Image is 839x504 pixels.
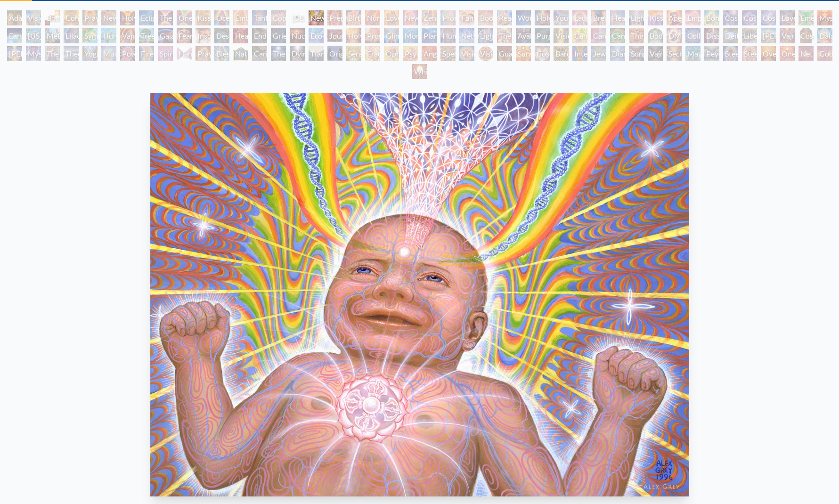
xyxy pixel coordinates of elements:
div: Lilacs [64,28,79,43]
div: Boo-boo [478,10,493,25]
div: Oversoul [761,46,776,61]
div: Steeplehead 1 [723,46,738,61]
div: Zena Lotus [422,10,437,25]
div: Kissing [195,10,211,25]
div: Spirit Animates the Flesh [158,46,173,61]
div: Cannabacchus [610,28,625,43]
div: Empowerment [685,10,701,25]
div: Holy Family [535,10,550,25]
div: Earth Energies [7,28,22,43]
div: Secret Writing Being [667,46,682,61]
div: Interbeing [572,46,587,61]
div: Reading [497,10,512,25]
div: Collective Vision [685,28,701,43]
div: Metamorphosis [45,28,60,43]
div: Mudra [101,46,116,61]
div: New Family [403,10,418,25]
div: Glimpsing the Empyrean [384,28,399,43]
div: Vajra Horse [120,28,135,43]
div: Original Face [327,46,342,61]
div: Cannabis Mudra [572,28,587,43]
div: Holy Fire [346,28,361,43]
div: Birth [346,10,361,25]
div: Song of Vajra Being [629,46,644,61]
div: Prostration [365,28,380,43]
div: Hands that See [177,46,192,61]
div: Cosmic Creativity [723,10,738,25]
div: Ayahuasca Visitation [516,28,531,43]
div: Yogi & the Möbius Sphere [82,46,98,61]
div: Journey of the Wounded Healer [327,28,342,43]
div: Networks [459,28,474,43]
div: [PERSON_NAME] [761,28,776,43]
div: Ophanic Eyelash [384,46,399,61]
div: Human Geometry [440,28,456,43]
div: Net of Being [798,46,814,61]
div: Nature of Mind [233,46,248,61]
div: Vision Crystal Tondo [478,46,493,61]
div: Body, Mind, Spirit [45,10,60,25]
div: The Seer [45,46,60,61]
div: Dying [290,46,305,61]
div: Deities & Demons Drinking from the Milky Pool [723,28,738,43]
div: Kiss of the [MEDICAL_DATA] [648,10,663,25]
div: Despair [214,28,229,43]
div: Power to the Peaceful [120,46,135,61]
div: Psychomicrograph of a Fractal Paisley Cherub Feather Tip [403,46,418,61]
div: Lightweaver [629,10,644,25]
div: Dalai Lama [817,28,832,43]
div: Love is a Cosmic Force [780,10,795,25]
div: Cosmic [DEMOGRAPHIC_DATA] [798,28,814,43]
div: Headache [233,28,248,43]
div: Guardian of Infinite Vision [497,46,512,61]
div: Eco-Atlas [309,28,324,43]
div: Body/Mind as a Vibratory Field of Energy [648,28,663,43]
div: Dissectional Art for Tool's Lateralus CD [704,28,719,43]
div: Breathing [591,10,606,25]
div: [US_STATE] Song [26,28,41,43]
div: Young & Old [554,10,569,25]
div: Humming Bird [101,28,116,43]
div: Contemplation [64,10,79,25]
div: Cosmic Lovers [761,10,776,25]
div: Fear [177,28,192,43]
div: Firewalking [139,46,154,61]
div: Healing [610,10,625,25]
div: Fractal Eyes [365,46,380,61]
div: Emerald Grail [798,10,814,25]
div: Pregnancy [327,10,342,25]
div: Praying Hands [195,46,211,61]
div: Jewel Being [591,46,606,61]
div: Nursing [365,10,380,25]
div: [PERSON_NAME] [7,46,22,61]
div: Ocean of Love Bliss [214,10,229,25]
div: Vajra Guru [780,28,795,43]
div: Purging [535,28,550,43]
div: Tree & Person [139,28,154,43]
div: Bond [704,10,719,25]
div: Mayan Being [685,46,701,61]
div: DMT - The Spirit Molecule [667,28,682,43]
div: Endarkenment [252,28,267,43]
div: Transfiguration [309,46,324,61]
div: Monochord [403,28,418,43]
div: Liberation Through Seeing [742,28,757,43]
div: Tantra [252,10,267,25]
div: Mystic Eye [26,46,41,61]
div: Laughing Man [572,10,587,25]
div: Steeplehead 2 [742,46,757,61]
div: Aperture [667,10,682,25]
div: Planetary Prayers [422,28,437,43]
div: Visionary Origin of Language [26,10,41,25]
div: Nuclear Crucifixion [290,28,305,43]
div: Bardo Being [554,46,569,61]
div: Godself [817,46,832,61]
div: Vajra Being [648,46,663,61]
div: The Soul Finds It's Way [271,46,286,61]
div: Insomnia [195,28,211,43]
div: Caring [252,46,267,61]
div: Third Eye Tears of Joy [629,28,644,43]
div: Angel Skin [422,46,437,61]
div: Diamond Being [610,46,625,61]
div: Gaia [158,28,173,43]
